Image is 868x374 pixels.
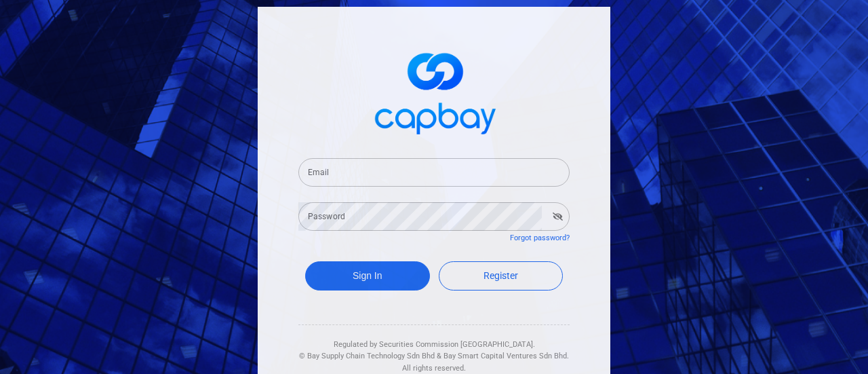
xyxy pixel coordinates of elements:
a: Register [439,261,564,291]
button: Sign In [305,261,430,291]
span: Bay Smart Capital Ventures Sdn Bhd. [443,352,569,360]
span: © Bay Supply Chain Technology Sdn Bhd [299,352,435,360]
a: Forgot password? [510,233,570,242]
span: Register [484,270,518,281]
img: logo [366,41,502,142]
